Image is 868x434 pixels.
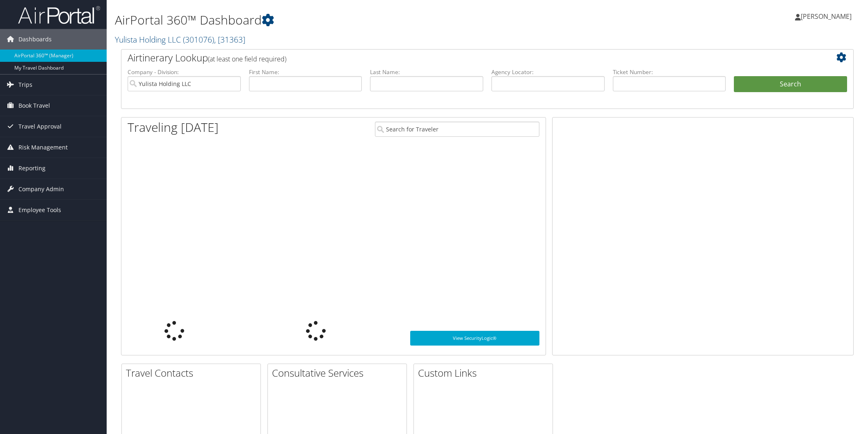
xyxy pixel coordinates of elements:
input: Search for Traveler [375,122,539,137]
h2: Custom Links [418,366,553,380]
label: Company - Division: [128,68,241,76]
span: Company Admin [18,179,64,199]
span: [PERSON_NAME] [801,12,852,21]
span: ( 301076 ) [183,34,214,45]
h2: Airtinerary Lookup [128,51,786,65]
span: Book Travel [18,95,50,116]
span: (at least one field required) [208,54,286,63]
label: Ticket Number: [613,68,726,76]
a: [PERSON_NAME] [795,4,860,29]
img: airportal-logo.png [18,5,100,25]
span: Trips [18,75,32,95]
h2: Consultative Services [272,366,407,380]
span: Reporting [18,158,46,179]
button: Search [734,76,847,93]
span: Dashboards [18,29,52,50]
h2: Travel Contacts [126,366,260,380]
a: View SecurityLogic® [410,331,539,346]
label: Agency Locator: [491,68,605,76]
label: Last Name: [370,68,483,76]
span: Risk Management [18,137,68,158]
label: First Name: [249,68,362,76]
span: Travel Approval [18,116,62,137]
span: Employee Tools [18,200,61,220]
h1: Traveling [DATE] [128,119,219,136]
span: , [ 31363 ] [214,34,245,45]
a: Yulista Holding LLC [115,34,245,45]
h1: AirPortal 360™ Dashboard [115,11,612,29]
